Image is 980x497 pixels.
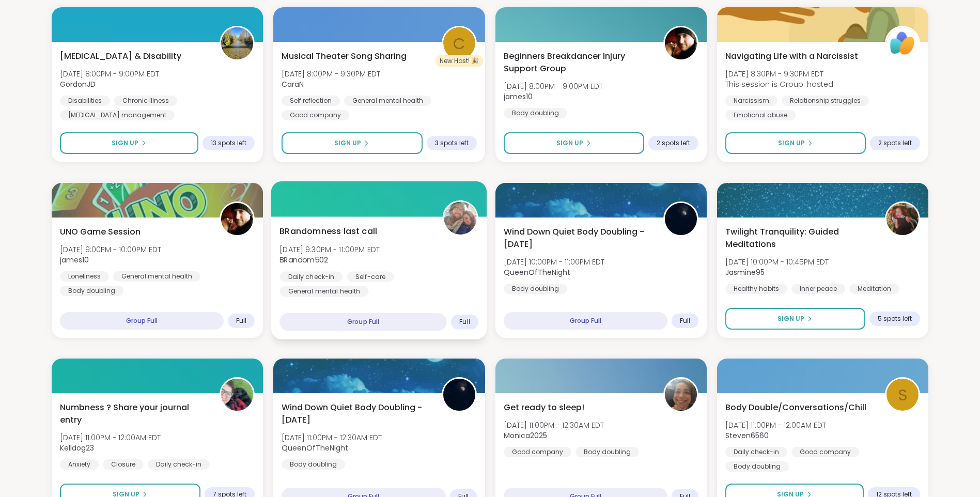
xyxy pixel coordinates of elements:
[435,55,483,67] div: New Host! 🎉
[504,132,644,154] button: Sign Up
[725,401,866,414] span: Body Double/Conversations/Chill
[148,459,210,470] div: Daily check-in
[282,69,380,79] span: [DATE] 8:00PM - 9:30PM EDT
[112,138,138,148] span: Sign Up
[575,447,639,457] div: Body doubling
[657,139,690,147] span: 2 spots left
[60,244,161,255] span: [DATE] 9:00PM - 10:00PM EDT
[282,459,345,470] div: Body doubling
[665,379,697,411] img: Monica2025
[886,27,919,59] img: ShareWell
[279,255,328,265] b: BRandom502
[279,271,343,282] div: Daily check-in
[504,401,584,414] span: Get ready to sleep!
[791,447,859,457] div: Good company
[282,96,340,106] div: Self reflection
[460,318,470,326] span: Full
[725,284,787,294] div: Healthy habits
[504,312,667,330] div: Group Full
[60,226,141,238] span: UNO Game Session
[60,50,181,63] span: [MEDICAL_DATA] & Disability
[725,110,796,120] div: Emotional abuse
[725,430,769,441] b: Steven6560
[504,420,604,430] span: [DATE] 11:00PM - 12:30AM EDT
[282,432,382,443] span: [DATE] 11:00PM - 12:30AM EDT
[725,132,866,154] button: Sign Up
[725,69,833,79] span: [DATE] 8:30PM - 9:30PM EDT
[221,27,253,59] img: GordonJD
[347,271,394,282] div: Self-care
[665,27,697,59] img: james10
[886,203,919,235] img: Jasmine95
[114,96,177,106] div: Chronic Illness
[60,132,198,154] button: Sign Up
[504,267,570,277] b: QueenOfTheNight
[60,432,161,443] span: [DATE] 11:00PM - 12:00AM EDT
[504,81,603,91] span: [DATE] 8:00PM - 9:00PM EDT
[236,317,246,325] span: Full
[680,317,690,325] span: Full
[282,79,304,89] b: CaraN
[60,96,110,106] div: Disabilities
[443,379,475,411] img: QueenOfTheNight
[878,315,912,323] span: 5 spots left
[60,459,99,470] div: Anxiety
[279,244,380,254] span: [DATE] 9:30PM - 11:00PM EDT
[725,257,829,267] span: [DATE] 10:00PM - 10:45PM EDT
[725,267,765,277] b: Jasmine95
[60,312,224,330] div: Group Full
[504,108,567,118] div: Body doubling
[782,96,869,106] div: Relationship struggles
[453,32,465,56] span: C
[504,50,652,75] span: Beginners Breakdancer Injury Support Group
[282,401,430,426] span: Wind Down Quiet Body Doubling - [DATE]
[279,286,368,297] div: General mental health
[60,79,96,89] b: GordonJD
[103,459,144,470] div: Closure
[725,461,789,472] div: Body doubling
[725,308,865,330] button: Sign Up
[849,284,899,294] div: Meditation
[282,443,348,453] b: QueenOfTheNight
[282,132,422,154] button: Sign Up
[556,138,583,148] span: Sign Up
[60,69,159,79] span: [DATE] 8:00PM - 9:00PM EDT
[113,271,200,282] div: General mental health
[777,314,804,323] span: Sign Up
[60,110,175,120] div: [MEDICAL_DATA] management
[504,257,604,267] span: [DATE] 10:00PM - 11:00PM EDT
[725,96,777,106] div: Narcissism
[725,447,787,457] div: Daily check-in
[282,50,407,63] span: Musical Theater Song Sharing
[282,110,349,120] div: Good company
[444,202,477,235] img: BRandom502
[334,138,361,148] span: Sign Up
[60,286,123,296] div: Body doubling
[435,139,469,147] span: 3 spots left
[504,91,533,102] b: james10
[60,271,109,282] div: Loneliness
[221,203,253,235] img: james10
[504,447,571,457] div: Good company
[211,139,246,147] span: 13 spots left
[504,430,547,441] b: Monica2025
[898,383,908,407] span: S
[778,138,805,148] span: Sign Up
[791,284,845,294] div: Inner peace
[725,226,874,251] span: Twilight Tranquility: Guided Meditations
[221,379,253,411] img: Kelldog23
[279,225,377,238] span: BRandomness last call
[665,203,697,235] img: QueenOfTheNight
[60,401,208,426] span: Numbness ? Share your journal entry
[60,255,89,265] b: james10
[279,313,447,331] div: Group Full
[725,420,826,430] span: [DATE] 11:00PM - 12:00AM EDT
[504,284,567,294] div: Body doubling
[60,443,94,453] b: Kelldog23
[504,226,652,251] span: Wind Down Quiet Body Doubling - [DATE]
[725,50,858,63] span: Navigating Life with a Narcissist
[344,96,431,106] div: General mental health
[878,139,912,147] span: 2 spots left
[725,79,833,89] span: This session is Group-hosted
